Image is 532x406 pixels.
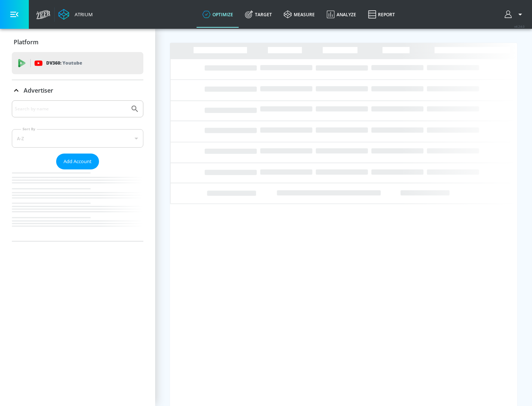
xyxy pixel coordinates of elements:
[21,127,37,131] label: Sort By
[72,11,93,18] div: Atrium
[12,169,143,241] nav: list of Advertiser
[14,38,38,46] p: Platform
[15,104,127,114] input: Search by name
[12,32,143,52] div: Platform
[62,59,82,67] p: Youtube
[24,86,53,94] p: Advertiser
[514,24,525,28] span: v 4.24.0
[58,9,93,20] a: Atrium
[321,1,362,28] a: Analyze
[362,1,401,28] a: Report
[56,154,99,169] button: Add Account
[12,52,143,74] div: DV360: Youtube
[12,100,143,241] div: Advertiser
[278,1,321,28] a: measure
[12,129,143,148] div: A-Z
[64,157,92,166] span: Add Account
[197,1,239,28] a: optimize
[12,80,143,101] div: Advertiser
[239,1,278,28] a: Target
[46,59,82,67] p: DV360:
